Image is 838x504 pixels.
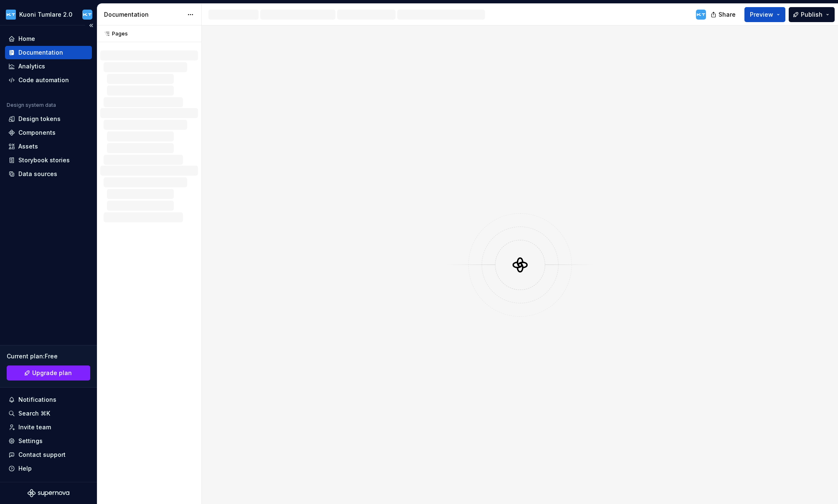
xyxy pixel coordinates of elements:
div: Code automation [18,76,69,84]
button: Share [706,7,741,22]
a: Invite team [5,421,92,434]
div: Analytics [18,62,45,71]
div: Assets [18,142,38,151]
div: Design tokens [18,115,61,123]
a: Components [5,126,92,139]
a: Home [5,32,92,45]
span: Publish [801,10,823,19]
a: Design tokens [5,112,92,126]
span: Share [719,10,736,19]
div: Documentation [104,10,183,19]
div: Components [18,129,56,137]
span: Preview [750,10,773,19]
img: Designers KT [82,10,92,20]
a: Storybook stories [5,154,92,167]
span: Upgrade plan [32,369,72,377]
a: Settings [5,434,92,448]
div: Storybook stories [18,156,70,164]
svg: Supernova Logo [28,489,69,497]
img: Designers KT [696,10,706,20]
div: Documentation [18,48,63,57]
div: Notifications [18,396,56,404]
img: dee6e31e-e192-4f70-8333-ba8f88832f05.png [6,10,16,20]
div: Data sources [18,170,57,178]
div: Invite team [18,423,51,431]
button: Search ⌘K [5,407,92,420]
button: Collapse sidebar [85,20,97,31]
div: Design system data [7,102,56,108]
button: Help [5,462,92,475]
button: Publish [789,7,835,22]
button: Contact support [5,448,92,461]
a: Assets [5,140,92,153]
div: Home [18,35,35,43]
div: Kuoni Tumlare 2.0 [19,10,72,19]
button: Kuoni Tumlare 2.0Designers KT [2,5,95,23]
div: Help [18,464,32,473]
div: Pages [100,30,128,37]
button: Upgrade plan [7,365,90,381]
div: Search ⌘K [18,409,50,418]
button: Preview [744,7,785,22]
div: Settings [18,437,43,445]
div: Current plan : Free [7,352,90,360]
div: Contact support [18,451,66,459]
a: Documentation [5,46,92,59]
a: Code automation [5,73,92,87]
a: Data sources [5,167,92,181]
a: Analytics [5,60,92,73]
button: Notifications [5,393,92,406]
